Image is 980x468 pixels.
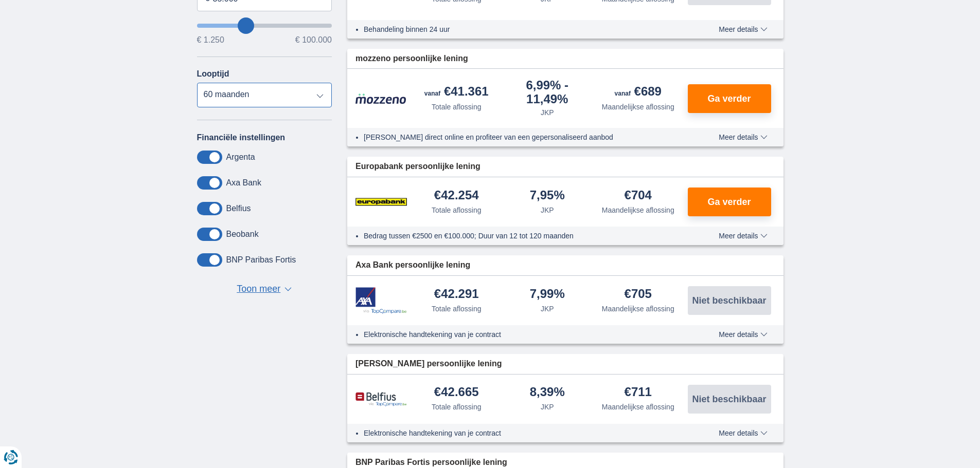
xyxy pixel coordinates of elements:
[530,189,565,203] div: 7,95%
[226,204,251,213] label: Belfius
[688,286,771,315] button: Niet beschikbaar
[688,385,771,414] button: Niet beschikbaar
[719,232,767,239] span: Meer details
[602,205,674,215] div: Maandelijkse aflossing
[688,84,771,113] button: Ga verder
[719,26,767,33] span: Meer details
[226,178,261,188] label: Axa Bank
[355,392,407,407] img: product.pl.alt Belfius
[711,330,775,339] button: Meer details
[226,153,255,162] label: Argenta
[295,36,332,44] span: € 100.000
[530,288,565,302] div: 7,99%
[364,24,681,34] li: Behandeling binnen 24 uur
[355,287,407,314] img: product.pl.alt Axa Bank
[625,288,652,302] div: €705
[506,79,589,105] div: 6,99%
[197,36,224,44] span: € 1.250
[541,107,554,118] div: JKP
[364,132,681,142] li: [PERSON_NAME] direct online en profiteer van een gepersonaliseerd aanbod
[541,304,554,314] div: JKP
[530,386,565,400] div: 8,39%
[719,134,767,141] span: Meer details
[434,189,479,203] div: €42.254
[541,402,554,412] div: JKP
[432,304,482,314] div: Totale aflossing
[541,205,554,215] div: JKP
[432,402,482,412] div: Totale aflossing
[719,429,767,437] span: Meer details
[432,205,482,215] div: Totale aflossing
[625,386,652,400] div: €711
[355,53,468,65] span: mozzeno persoonlijke lening
[355,161,480,173] span: Europabank persoonlijke lening
[197,133,286,142] label: Financiële instellingen
[719,331,767,338] span: Meer details
[226,230,259,239] label: Beobank
[602,102,674,112] div: Maandelijkse aflossing
[355,189,407,215] img: product.pl.alt Europabank
[364,428,681,438] li: Elektronische handtekening van je contract
[707,197,751,207] span: Ga verder
[692,395,766,404] span: Niet beschikbaar
[707,94,751,103] span: Ga verder
[364,329,681,340] li: Elektronische handtekening van je contract
[355,358,502,370] span: [PERSON_NAME] persoonlijke lening
[711,429,775,437] button: Meer details
[602,304,674,314] div: Maandelijkse aflossing
[197,69,229,79] label: Looptijd
[355,93,407,104] img: product.pl.alt Mozzeno
[711,133,775,141] button: Meer details
[284,287,292,291] span: ▼
[602,402,674,412] div: Maandelijkse aflossing
[711,232,775,240] button: Meer details
[432,102,482,112] div: Totale aflossing
[434,386,479,400] div: €42.665
[424,85,489,100] div: €41.361
[711,25,775,33] button: Meer details
[237,283,280,296] span: Toon meer
[434,288,479,302] div: €42.291
[226,255,296,265] label: BNP Paribas Fortis
[355,259,470,271] span: Axa Bank persoonlijke lening
[615,85,662,100] div: €689
[364,231,681,241] li: Bedrag tussen €2500 en €100.000; Duur van 12 tot 120 maanden
[625,189,652,203] div: €704
[197,24,332,28] input: wantToBorrow
[688,188,771,216] button: Ga verder
[234,282,295,296] button: Toon meer ▼
[692,296,766,305] span: Niet beschikbaar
